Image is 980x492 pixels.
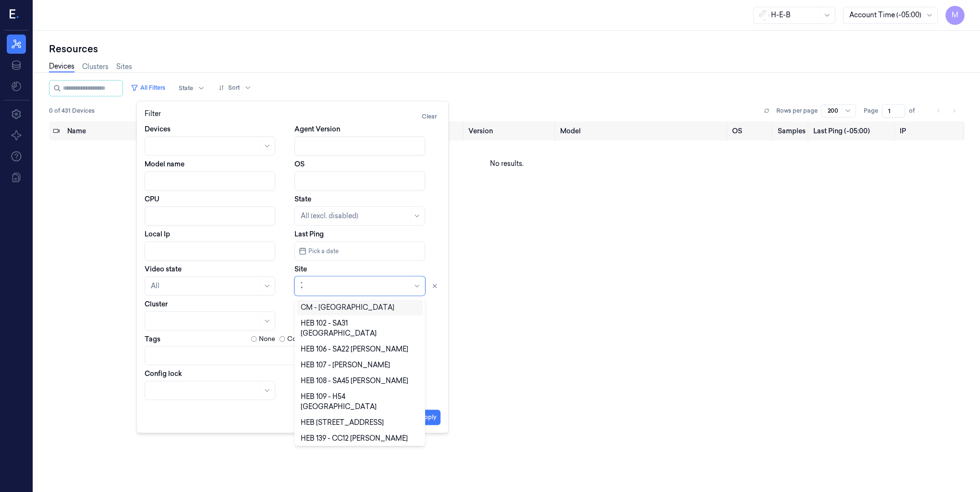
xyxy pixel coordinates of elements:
[145,194,159,204] label: CPU
[301,392,419,412] div: HEB 109 - H54 [GEOGRAPHIC_DATA]
[301,376,408,386] div: HEB 108 - SA45 [PERSON_NAME]
[864,106,878,115] span: Page
[259,334,275,344] label: None
[49,106,95,115] span: 0 of 431 Devices
[145,369,182,378] label: Config lock
[306,246,339,256] span: Pick a date
[301,303,394,313] div: CM - [GEOGRAPHIC_DATA]
[556,121,728,141] th: Model
[301,318,419,339] div: HEB 102 - SA31 [GEOGRAPHIC_DATA]
[116,62,132,72] a: Sites
[49,42,965,56] div: Resources
[728,121,774,141] th: OS
[82,62,109,72] a: Clusters
[145,229,170,239] label: Local Ip
[145,299,168,309] label: Cluster
[145,159,184,169] label: Model name
[301,433,408,444] div: HEB 139 - CC12 [PERSON_NAME]
[145,109,441,124] div: Filter
[465,121,556,141] th: Version
[294,264,307,274] label: Site
[294,241,425,260] button: Pick a date
[301,360,390,370] div: HEB 107 - [PERSON_NAME]
[776,106,818,115] p: Rows per page
[294,194,311,204] label: State
[49,61,74,72] a: Devices
[287,334,327,344] label: Contains any
[418,109,441,124] button: Clear
[945,6,965,25] button: M
[301,344,408,354] div: HEB 106 - SA22 [PERSON_NAME]
[301,418,384,428] div: HEB [STREET_ADDRESS]
[932,104,961,117] nav: pagination
[294,229,324,239] label: Last Ping
[416,410,441,425] button: Apply
[145,124,171,134] label: Devices
[774,121,809,141] th: Samples
[63,121,178,141] th: Name
[145,336,160,342] label: Tags
[896,121,965,141] th: IP
[49,141,965,187] td: No results.
[909,106,924,115] span: of
[294,124,340,134] label: Agent Version
[127,80,169,95] button: All Filters
[809,121,896,141] th: Last Ping (-05:00)
[294,159,305,169] label: OS
[145,264,182,274] label: Video state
